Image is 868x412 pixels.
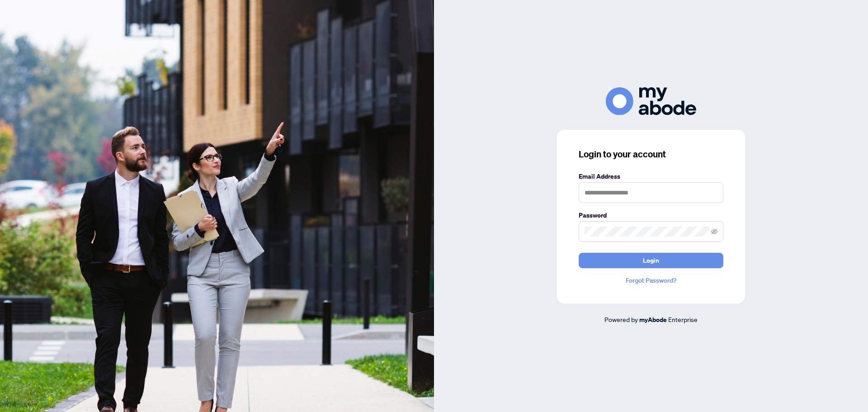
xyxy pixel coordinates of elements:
[643,253,659,268] span: Login
[579,253,723,268] button: Login
[711,228,717,235] span: eye-invisible
[639,315,667,325] a: myAbode
[606,87,696,115] img: ma-logo
[579,275,723,285] a: Forgot Password?
[579,148,723,161] h3: Login to your account
[579,171,723,181] label: Email Address
[604,315,638,323] span: Powered by
[668,315,698,323] span: Enterprise
[579,210,723,220] label: Password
